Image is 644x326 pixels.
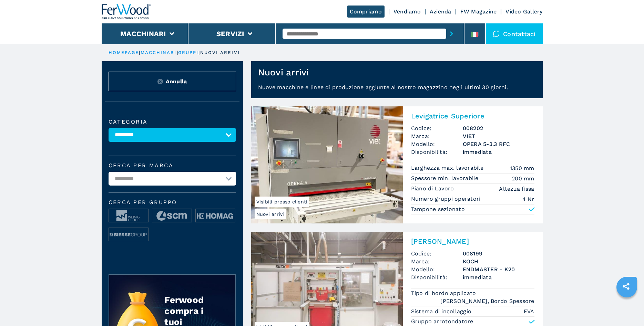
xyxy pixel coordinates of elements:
span: Annulla [166,77,187,85]
span: Marca: [411,132,463,140]
p: Tampone sezionato [411,206,465,213]
label: Cerca per marca [109,163,236,168]
span: immediata [463,148,534,156]
a: macchinari [141,50,177,55]
span: Codice: [411,250,463,257]
p: Piano di Lavoro [411,185,456,192]
p: Nuove macchine e linee di produzione aggiunte al nostro magazzino negli ultimi 30 giorni. [251,83,543,98]
div: Contattaci [486,23,543,44]
button: submit-button [446,26,457,42]
img: Ferwood [102,4,151,19]
span: Marca: [411,257,463,265]
button: Macchinari [120,30,166,38]
a: Vendiamo [393,8,421,15]
h1: Nuovi arrivi [258,67,309,78]
span: Modello: [411,140,463,148]
iframe: Chat [615,295,639,321]
em: Altezza fissa [499,185,534,193]
span: | [177,50,178,55]
img: image [109,228,148,242]
h3: VIET [463,132,534,140]
em: 4 Nr [522,195,534,203]
img: Levigatrice Superiore VIET OPERA 5-3.3 RFC [251,106,403,223]
img: image [152,209,192,223]
a: HOMEPAGE [109,50,139,55]
span: Modello: [411,265,463,273]
img: Contattaci [493,30,500,37]
p: Spessore min. lavorabile [411,175,480,182]
img: image [109,209,148,223]
span: Codice: [411,124,463,132]
span: Visibili presso clienti [255,197,309,207]
label: Categoria [109,119,236,125]
span: | [198,50,200,55]
a: Compriamo [347,6,385,18]
span: Nuovi arrivi [255,209,286,219]
p: Sistema di incollaggio [411,308,473,315]
h3: 008199 [463,250,534,257]
a: Video Gallery [505,8,542,15]
p: Tipo di bordo applicato [411,290,478,297]
em: 1350 mm [510,164,534,172]
a: FW Magazine [460,8,497,15]
span: | [139,50,140,55]
a: Azienda [430,8,451,15]
p: Larghezza max. lavorabile [411,164,485,172]
img: Reset [157,79,163,84]
em: [PERSON_NAME], Bordo Spessore [440,297,534,305]
h2: Levigatrice Superiore [411,112,534,120]
img: image [196,209,235,223]
p: Gruppo arrotondatore [411,318,473,325]
span: Disponibilità: [411,273,463,281]
button: ResetAnnulla [109,72,236,91]
h3: KOCH [463,257,534,265]
em: 200 mm [512,175,534,182]
h3: 008202 [463,124,534,132]
span: immediata [463,273,534,281]
button: Servizi [216,30,244,38]
p: Numero gruppi operatori [411,195,482,203]
h2: [PERSON_NAME] [411,237,534,245]
em: EVA [524,307,534,315]
p: nuovi arrivi [200,50,240,56]
a: Levigatrice Superiore VIET OPERA 5-3.3 RFCNuovi arriviVisibili presso clientiLevigatrice Superior... [251,106,543,223]
h3: ENDMASTER - K20 [463,265,534,273]
span: Cerca per Gruppo [109,200,236,205]
a: sharethis [617,278,635,295]
h3: OPERA 5-3.3 RFC [463,140,534,148]
a: gruppi [178,50,199,55]
span: Disponibilità: [411,148,463,156]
